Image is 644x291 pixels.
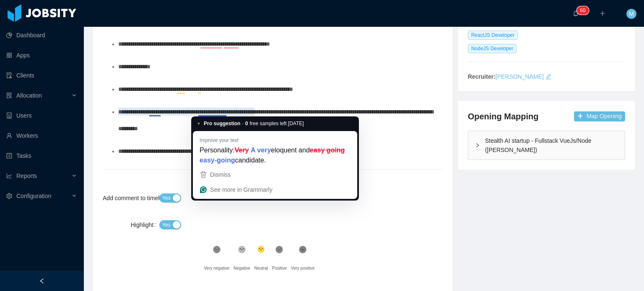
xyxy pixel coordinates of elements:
div: Very negative [204,260,229,277]
div: Neutral [254,260,268,277]
i: icon: edit [545,74,551,80]
button: icon: plusMap Opening [574,111,625,121]
a: [PERSON_NAME] [496,73,544,80]
p: 0 [583,6,586,15]
a: icon: auditClients [6,67,77,84]
i: icon: right [475,143,480,148]
i: icon: solution [6,93,12,98]
a: icon: profileTasks [6,147,77,164]
a: icon: appstoreApps [6,47,77,64]
sup: 60 [576,6,589,15]
div: Very positive [291,260,315,277]
span: Yes [162,194,171,202]
i: icon: plus [600,10,605,16]
strong: Recruiter: [468,73,496,80]
span: NodeJS Developer [468,44,517,53]
label: Add comment to timeline? [103,195,177,201]
label: Highlight [131,221,159,228]
div: Positive [272,260,287,277]
span: Configuration [16,193,51,199]
span: Reports [16,173,37,179]
span: Allocation [16,92,42,99]
span: Yes [162,221,171,229]
i: icon: setting [6,193,12,199]
div: Negative [234,260,250,277]
p: 6 [580,6,583,15]
div: To enrich screen reader interactions, please activate Accessibility in Grammarly extension settings [109,36,436,182]
a: icon: robotUsers [6,107,77,124]
span: ReactJS Developer [468,31,518,40]
i: icon: bell [573,10,579,16]
a: icon: userWorkers [6,127,77,144]
div: icon: rightStealth AI startup - Fullstack VueJs/Node ([PERSON_NAME]) [468,131,625,160]
h4: Opening Mapping [468,111,539,122]
a: icon: pie-chartDashboard [6,27,77,44]
i: icon: line-chart [6,173,12,179]
span: M [629,9,634,19]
